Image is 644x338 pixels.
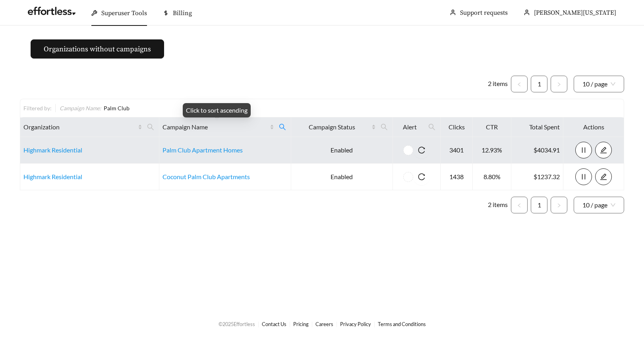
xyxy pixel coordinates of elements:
span: left [517,82,522,87]
span: Organization [23,122,136,132]
td: Enabled [291,164,393,190]
td: Enabled [291,137,393,164]
td: 12.93% [473,137,511,164]
span: Superuser Tools [101,9,147,17]
span: search [381,123,388,131]
a: Palm Club Apartment Homes [162,146,243,154]
li: Previous Page [511,76,528,92]
a: Contact Us [262,321,286,327]
a: 1 [531,197,547,213]
a: Highmark Residential [23,173,82,180]
a: Careers [315,321,333,327]
span: Alert [396,122,424,132]
button: Organizations without campaigns [31,39,164,59]
span: right [557,82,561,87]
span: right [557,203,561,208]
a: Terms and Conditions [378,321,426,327]
div: Page Size [574,197,624,213]
li: Previous Page [511,197,528,213]
button: right [551,76,567,92]
li: Next Page [551,76,567,92]
span: Palm Club [104,105,130,111]
td: 1438 [441,164,473,190]
a: 1 [531,76,547,92]
button: edit [595,142,612,158]
button: left [511,197,528,213]
button: pause [575,168,592,185]
li: 1 [531,76,547,92]
button: reload [413,168,430,185]
button: pause [575,142,592,158]
a: Privacy Policy [340,321,371,327]
button: reload [413,142,430,158]
span: reload [413,173,430,180]
li: 1 [531,197,547,213]
th: Total Spent [511,117,564,137]
span: pause [576,147,592,154]
span: search [144,121,157,133]
a: Support requests [460,9,508,17]
td: $1237.32 [511,164,564,190]
th: Clicks [441,117,473,137]
div: Filtered by: [23,104,55,112]
div: Page Size [574,76,624,92]
span: Campaign Status [294,122,370,132]
a: Pricing [293,321,309,327]
li: 2 items [488,76,508,92]
span: left [517,203,522,208]
span: edit [596,173,611,180]
span: search [425,121,439,133]
td: 8.80% [473,164,511,190]
span: search [276,121,289,133]
span: Organizations without campaigns [44,44,151,55]
span: Campaign Name : [60,105,101,111]
span: reload [413,147,430,154]
span: search [147,123,154,131]
span: Campaign Name [162,122,268,132]
span: 10 / page [582,76,615,92]
span: pause [576,173,592,180]
a: Coconut Palm Club Apartments [162,173,250,180]
td: 3401 [441,137,473,164]
span: search [428,123,435,131]
span: search [377,121,391,133]
span: search [279,123,286,131]
span: © 2025 Effortless [219,321,255,327]
button: right [551,197,567,213]
span: Billing [173,9,192,17]
span: 10 / page [582,197,615,213]
li: 2 items [488,197,508,213]
th: Actions [563,117,624,137]
span: edit [596,147,611,154]
td: $4034.91 [511,137,564,164]
a: edit [595,146,612,154]
a: edit [595,173,612,180]
span: [PERSON_NAME][US_STATE] [534,9,616,17]
a: Highmark Residential [23,146,82,154]
th: CTR [473,117,511,137]
button: edit [595,168,612,185]
button: left [511,76,528,92]
li: Next Page [551,197,567,213]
